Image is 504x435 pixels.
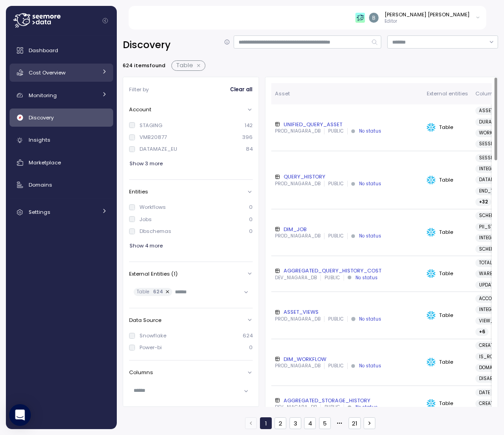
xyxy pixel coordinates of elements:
span: Show 3 more [130,158,163,170]
div: VMB20877 [140,133,167,141]
div: External entities [427,90,468,98]
p: PROD_NIAGARA_DB [275,128,320,134]
button: 1 [260,417,272,429]
p: PUBLIC [328,128,344,134]
button: Collapse navigation [100,17,111,24]
p: PUBLIC [328,233,344,239]
div: STAGING [140,122,162,129]
div: Table [427,399,468,408]
a: QUERY_HISTORYPROD_NIAGARA_DBPUBLICNo status [275,173,419,187]
a: AGGREGATED_STORAGE_HISTORYDEV_NIAGARA_DBPUBLICNo status [275,397,419,410]
div: AGGREGATED_QUERY_HISTORY_COST [275,267,419,274]
button: Clear all [230,83,253,96]
span: Domains [29,181,52,188]
div: DIM_WORKFLOW [275,356,419,363]
p: 624 items found [123,62,165,69]
div: No status [355,404,378,410]
div: Table [427,269,468,278]
a: Discovery [10,109,113,127]
div: ASSET_VIEWS [275,308,419,316]
span: Marketplace [29,159,61,166]
p: Data Source [129,316,161,324]
div: Table [427,176,468,185]
a: Dashboard [10,41,113,59]
p: PROD_NIAGARA_DB [275,181,320,187]
p: 396 [242,133,253,141]
div: Dbschemas [140,227,171,235]
span: Show 4 more [130,240,163,252]
button: 21 [349,417,361,429]
p: 0 [249,203,253,211]
p: 624 [243,332,253,339]
div: DIM_JOB [275,226,419,233]
a: AGGREGATED_QUERY_HISTORY_COSTDEV_NIAGARA_DBPUBLICNo status [275,267,419,281]
p: Table [137,289,150,295]
button: Show 3 more [129,157,163,170]
div: Table [427,123,468,132]
p: 0 [249,344,253,351]
span: Monitoring [29,92,57,99]
span: DISABLED [479,375,500,383]
span: Insights [29,136,50,143]
span: Discovery [29,114,54,121]
p: 84 [246,145,253,153]
p: DEV_NIAGARA_DB [275,275,317,281]
div: UNIFIED_QUERY_ASSET [275,121,419,128]
span: Clear all [230,84,252,96]
p: PROD_NIAGARA_DB [275,233,320,239]
p: PUBLIC [324,404,340,410]
div: Power-bi [140,344,162,351]
span: IS_ROOT [479,353,499,361]
div: DATAMAZE_EU [140,145,177,153]
span: + 32 [479,198,488,206]
div: No status [359,181,381,187]
img: 65f98ecb31a39d60f1f315eb.PNG [355,13,365,22]
div: Workflows [140,203,166,211]
div: Table [427,228,468,237]
button: 2 [274,417,286,429]
button: 5 [319,417,331,429]
a: Domains [10,176,113,194]
div: QUERY_HISTORY [275,173,419,180]
p: PUBLIC [324,275,340,281]
p: PUBLIC [328,316,344,322]
button: 4 [304,417,316,429]
a: UNIFIED_QUERY_ASSETPROD_NIAGARA_DBPUBLICNo status [275,121,419,134]
p: 624 [153,289,163,295]
span: Dashboard [29,47,58,54]
a: DATE [475,389,494,397]
p: DEV_NIAGARA_DB [275,404,317,410]
p: External Entities (1) [129,270,178,277]
a: ASSET_VIEWSPROD_NIAGARA_DBPUBLICNo status [275,308,419,322]
div: No status [359,363,381,369]
p: 0 [249,227,253,235]
a: Marketplace [10,153,113,172]
div: Jobs [140,216,152,223]
span: + 6 [479,328,485,336]
div: No status [359,233,381,239]
p: Columns [129,369,153,376]
div: No status [359,316,381,322]
div: No status [359,128,381,134]
div: Open Intercom Messenger [9,404,31,426]
span: SCHEDULE [479,212,502,220]
div: Table [427,358,468,367]
div: No status [355,275,378,281]
a: DISABLED [475,375,504,383]
a: Settings [10,203,113,221]
p: 0 [249,216,253,223]
span: Settings [29,208,50,216]
div: Table [427,311,468,320]
a: Insights [10,131,113,149]
button: Show 4 more [129,239,163,252]
span: Table [176,61,193,70]
p: PUBLIC [328,181,344,187]
p: 142 [245,122,253,129]
span: END_TIME [479,187,501,195]
p: PROD_NIAGARA_DB [275,363,320,369]
button: 3 [289,417,301,429]
p: Filter by [129,86,149,93]
p: Account [129,106,151,113]
a: Cost Overview [10,64,113,82]
a: DIM_JOBPROD_NIAGARA_DBPUBLICNo status [275,226,419,239]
